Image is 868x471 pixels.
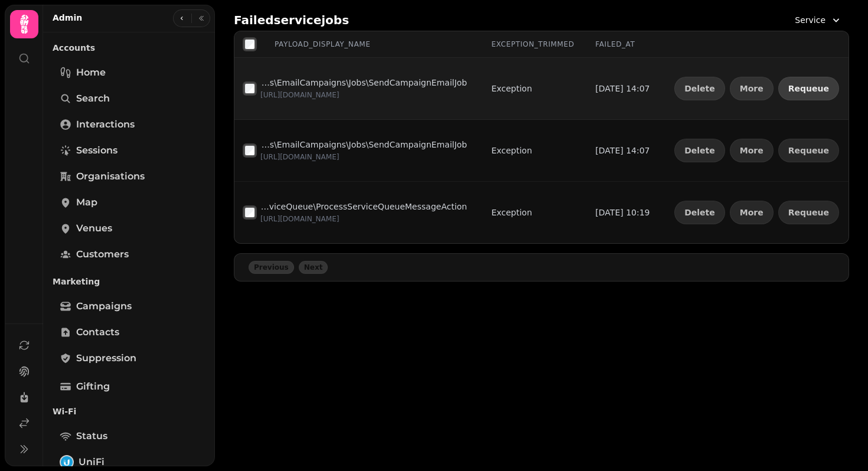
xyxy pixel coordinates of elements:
[260,91,339,99] span: [URL][DOMAIN_NAME]
[79,455,105,469] span: UniFi
[53,424,205,448] a: Status
[491,83,532,94] div: Exception
[53,61,205,84] a: Home
[730,139,774,162] button: More
[740,84,763,93] span: More
[53,165,205,188] a: Organisations
[53,375,205,398] a: Gifting
[674,139,725,162] button: Delete
[304,264,323,271] span: Next
[491,145,532,156] div: Exception
[778,201,839,224] button: Requeue
[249,261,294,274] button: back
[674,77,725,100] button: Delete
[778,77,839,100] button: Requeue
[53,401,205,422] p: Wi-Fi
[53,346,205,370] a: Suppression
[53,217,205,240] a: Venues
[76,380,110,394] span: Gifting
[260,201,467,212] p: App\Actions\ServiceQueue\ProcessServiceQueueMessageAction
[595,83,651,94] div: [DATE] 14:07
[788,208,829,217] span: Requeue
[61,456,73,468] img: UniFi
[740,208,763,217] span: More
[53,113,205,136] a: Interactions
[684,208,715,217] span: Delete
[234,12,349,28] h2: Failed service jobs
[788,146,829,155] span: Requeue
[53,37,205,58] p: Accounts
[299,261,328,274] button: next
[260,215,339,223] span: [URL][DOMAIN_NAME]
[76,143,118,158] span: Sessions
[76,117,135,132] span: Interactions
[491,40,576,49] div: exception_trimmed
[491,207,532,218] div: Exception
[778,139,839,162] button: Requeue
[76,325,119,339] span: Contacts
[53,243,205,266] a: Customers
[684,146,715,155] span: Delete
[260,77,467,89] p: App\Packages\EmailCampaigns\Jobs\SendCampaignEmailJob
[730,77,774,100] button: More
[53,271,205,292] p: Marketing
[53,191,205,214] a: Map
[674,201,725,224] button: Delete
[53,139,205,162] a: Sessions
[76,247,129,261] span: Customers
[595,207,651,218] div: [DATE] 10:19
[740,146,763,155] span: More
[275,40,370,49] p: payload_display_name
[260,139,467,151] p: App\Packages\EmailCampaigns\Jobs\SendCampaignEmailJob
[76,169,145,184] span: Organisations
[53,320,205,344] a: Contacts
[76,351,136,365] span: Suppression
[234,253,849,282] nav: Pagination
[53,87,205,110] a: Search
[76,66,106,80] span: Home
[595,145,651,156] div: [DATE] 14:07
[730,201,774,224] button: More
[788,9,849,31] button: Service
[76,91,110,106] span: Search
[260,153,339,161] span: [URL][DOMAIN_NAME]
[595,40,651,49] div: failed_at
[53,295,205,318] a: Campaigns
[788,84,829,93] span: Requeue
[254,264,289,271] span: Previous
[795,14,825,26] span: Service
[76,195,97,210] span: Map
[76,429,107,443] span: Status
[684,84,715,93] span: Delete
[76,221,112,235] span: Venues
[53,12,82,24] h2: Admin
[76,299,132,313] span: Campaigns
